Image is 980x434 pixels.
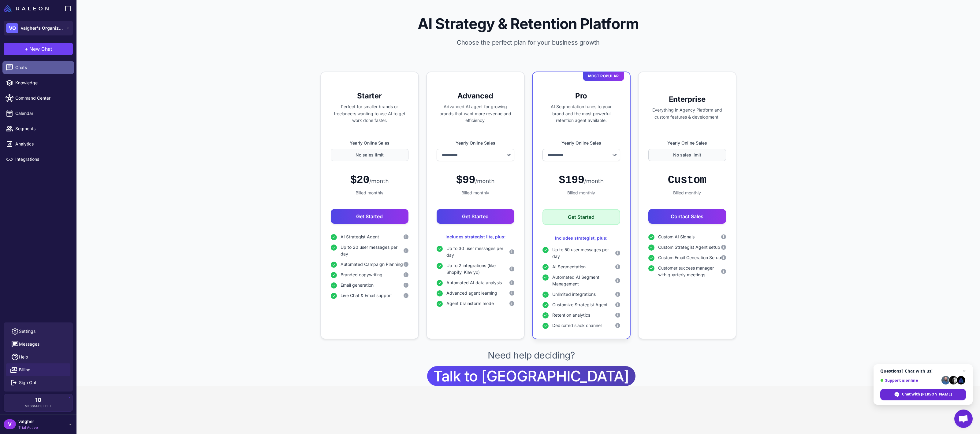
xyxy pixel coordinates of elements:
div: $199 [559,173,604,187]
div: Custom [668,173,706,187]
span: 10 [35,397,41,403]
span: Help [19,354,28,360]
span: Trial Active [18,425,38,430]
span: /month [475,178,494,184]
span: i [617,278,618,283]
button: Get Started [542,209,620,225]
span: i [405,262,406,267]
div: $20 [350,173,389,187]
span: i [405,272,406,278]
div: Includes strategist lite, plus: [437,234,514,240]
span: Up to 2 integrations (like Shopify, Klaviyo) [446,262,509,276]
span: Integrations [15,156,69,163]
span: i [511,280,512,285]
h3: Pro [542,91,620,101]
span: Retention analytics [552,312,590,318]
span: valgher [18,418,38,425]
span: AI Strategist Agent [341,234,379,240]
p: Need help deciding? [488,349,575,361]
button: Contact Sales [648,209,726,224]
h3: Advanced [437,91,514,101]
span: i [405,293,406,298]
span: Dedicated slack channel [552,322,602,329]
div: $99 [456,173,494,187]
span: Billing [19,366,31,373]
span: i [723,245,724,250]
p: Everything in Agency Platform and custom features & development. [648,107,726,121]
a: Knowledge [2,76,74,89]
span: Advanced agent learning [446,290,497,296]
span: Up to 30 user messages per day [446,245,509,259]
span: /month [584,178,604,184]
span: Command Center [15,95,69,101]
span: i [405,248,406,253]
span: Custom Email Generation Setup [658,254,721,261]
span: Talk to [GEOGRAPHIC_DATA] [433,366,629,386]
span: No sales limit [356,152,384,158]
span: Segments [15,125,69,132]
span: Unlimited integrations [552,291,596,298]
span: AI Segmentation [552,263,586,270]
div: V [4,419,16,429]
a: Chats [2,61,74,74]
img: Raleon Logo [4,5,49,12]
span: i [617,302,618,307]
div: Billed monthly [331,189,408,196]
span: i [617,250,618,256]
span: Analytics [15,141,69,147]
label: Yearly Online Sales [331,140,408,146]
label: Yearly Online Sales [648,140,726,146]
span: i [617,264,618,270]
span: Custom Strategist Agent setup [658,244,720,251]
span: Up to 20 user messages per day [341,244,404,257]
span: Customer success manager with quarterly meetings [658,265,721,278]
p: Choose the perfect plan for your business growth [86,38,970,47]
a: Calendar [2,107,74,120]
span: No sales limit [673,152,701,158]
span: i [511,266,512,272]
span: Up to 50 user messages per day [552,246,615,260]
div: Billed monthly [437,189,514,196]
span: Support is online [880,378,939,383]
span: i [723,269,724,274]
button: Sign Out [6,376,70,389]
a: Help [6,351,70,363]
a: Open chat [954,410,973,428]
span: Automated AI data analysis [446,279,502,286]
span: Customize Strategist Agent [552,301,608,308]
span: i [511,290,512,296]
span: + [25,45,28,53]
span: Agent brainstorm mode [446,300,494,307]
div: Includes strategist, plus: [542,235,620,241]
button: +New Chat [4,43,73,55]
a: Analytics [2,138,74,150]
span: Automated Campaign Planning [341,261,403,268]
span: Settings [19,328,35,335]
span: valgher's Organization [21,25,64,31]
span: i [617,312,618,318]
span: Calendar [15,110,69,117]
span: i [723,234,724,240]
a: Segments [2,122,74,135]
h3: Starter [331,91,408,101]
div: Most Popular [583,72,624,81]
span: Sign Out [19,379,36,386]
span: Knowledge [15,79,69,86]
div: Billed monthly [648,189,726,196]
button: VOvalgher's Organization [4,21,73,35]
a: Integrations [2,153,74,166]
div: VO [6,23,18,33]
span: /month [369,178,389,184]
span: i [617,292,618,297]
label: Yearly Online Sales [542,140,620,146]
span: i [617,323,618,328]
span: New Chat [29,45,52,53]
span: i [723,255,724,260]
h3: Enterprise [648,94,726,104]
div: Billed monthly [542,189,620,196]
span: Custom AI Signals [658,234,695,240]
span: Questions? Chat with us! [880,369,966,373]
p: AI Segmentation tunes to your brand and the most powerful retention agent available. [542,103,620,124]
label: Yearly Online Sales [437,140,514,146]
span: Branded copywriting [341,271,382,278]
